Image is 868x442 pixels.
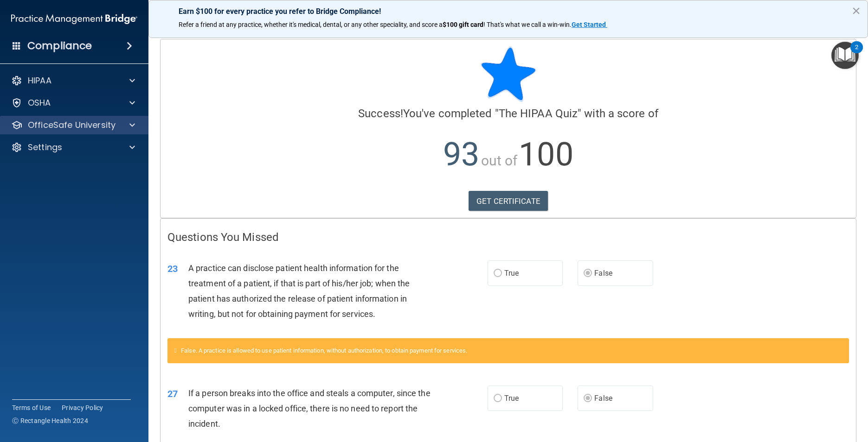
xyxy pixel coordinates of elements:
img: blue-star-rounded.9d042014.png [481,46,536,102]
span: 93 [443,135,479,173]
p: OfficeSafe University [28,120,116,131]
span: 100 [519,135,573,173]
span: If a person breaks into the office and steals a computer, since the computer was in a locked offi... [188,388,431,429]
button: Open Resource Center, 2 new notifications [831,42,859,69]
strong: $100 gift card [443,21,483,28]
p: Settings [28,142,62,153]
button: Close [852,3,861,18]
input: True [494,395,502,402]
span: False [594,269,612,278]
span: Ⓒ Rectangle Health 2024 [12,416,88,425]
p: HIPAA [28,75,51,86]
div: 2 [855,47,858,59]
span: False [594,394,612,403]
img: PMB logo [11,10,137,28]
a: HIPAA [11,75,135,86]
h4: Questions You Missed [167,231,849,243]
h4: Compliance [27,39,92,52]
span: 27 [167,388,178,399]
a: Get Started [572,21,607,28]
a: OSHA [11,97,135,108]
strong: Get Started [572,21,606,28]
a: OfficeSafe University [11,120,135,131]
span: ! That's what we call a win-win. [483,21,572,28]
input: False [584,270,592,277]
a: Settings [11,142,135,153]
span: True [504,394,519,403]
p: OSHA [28,97,51,108]
span: The HIPAA Quiz [499,107,578,120]
span: True [504,269,519,278]
input: False [584,395,592,402]
h4: You've completed " " with a score of [167,107,849,120]
a: Privacy Policy [62,403,103,412]
span: Success! [358,107,403,120]
a: Terms of Use [12,403,51,412]
p: Earn $100 for every practice you refer to Bridge Compliance! [179,7,838,16]
span: 23 [167,263,178,274]
span: False. A practice is allowed to use patient information, without authorization, to obtain payment... [181,347,467,354]
span: out of [481,152,518,169]
span: Refer a friend at any practice, whether it's medical, dental, or any other speciality, and score a [179,21,443,28]
input: True [494,270,502,277]
a: GET CERTIFICATE [469,191,548,211]
span: A practice can disclose patient health information for the treatment of a patient, if that is par... [188,263,410,319]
